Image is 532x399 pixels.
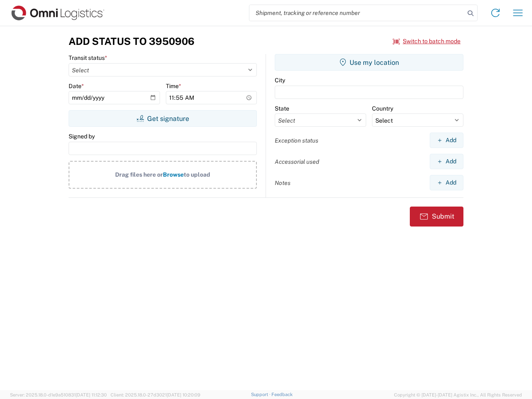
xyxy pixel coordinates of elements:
[76,392,107,397] span: [DATE] 11:12:30
[69,82,84,90] label: Date
[275,54,463,71] button: Use my location
[430,175,463,190] button: Add
[69,54,107,62] label: Transit status
[111,392,200,397] span: Client: 2025.18.0-27d3021
[69,133,95,140] label: Signed by
[372,105,393,112] label: Country
[115,171,163,178] span: Drag files here or
[10,392,107,397] span: Server: 2025.18.0-d1e9a510831
[275,158,319,165] label: Accessorial used
[271,392,293,397] a: Feedback
[163,171,184,178] span: Browse
[69,35,195,47] h3: Add Status to 3950906
[275,179,291,187] label: Notes
[430,154,463,169] button: Add
[393,34,461,48] button: Switch to batch mode
[394,391,522,399] span: Copyright © [DATE]-[DATE] Agistix Inc., All Rights Reserved
[410,207,463,227] button: Submit
[275,105,289,112] label: State
[69,110,257,127] button: Get signature
[430,133,463,148] button: Add
[184,171,210,178] span: to upload
[166,82,181,90] label: Time
[275,137,318,144] label: Exception status
[275,76,285,84] label: City
[251,392,272,397] a: Support
[167,392,200,397] span: [DATE] 10:20:09
[249,5,465,21] input: Shipment, tracking or reference number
